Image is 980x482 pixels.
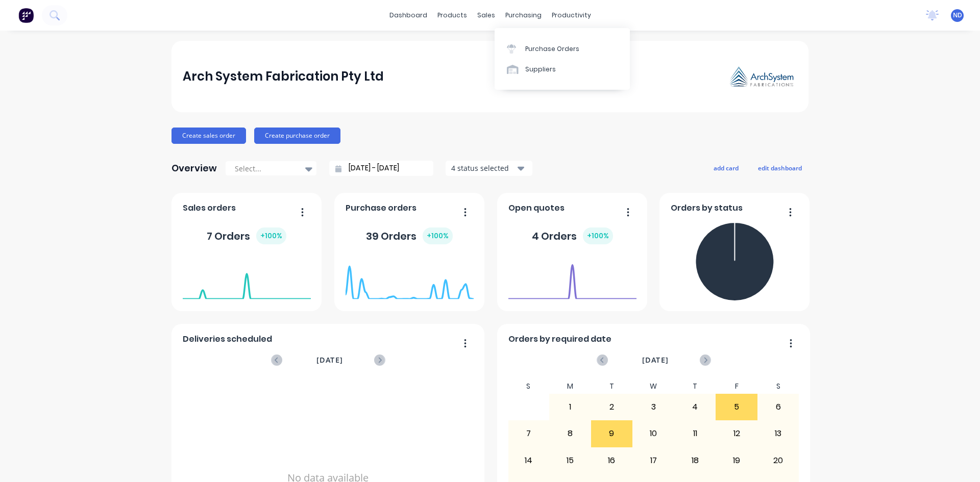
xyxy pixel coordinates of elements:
button: edit dashboard [751,161,808,174]
div: 13 [758,421,799,446]
div: 9 [592,421,632,446]
div: 14 [508,448,549,473]
span: ND [953,11,962,20]
div: 3 [633,394,674,420]
div: 7 [508,421,549,446]
div: Purchase Orders [525,44,579,54]
div: 4 Orders [532,227,613,244]
button: Create sales order [171,128,246,144]
div: W [632,379,674,394]
div: + 100 % [423,227,453,244]
button: Create purchase order [254,128,340,144]
div: Suppliers [525,65,556,74]
div: T [591,379,633,394]
span: Orders by required date [508,333,611,345]
div: 19 [716,448,757,473]
div: 10 [633,421,674,446]
div: 1 [550,394,591,420]
span: [DATE] [642,354,669,366]
div: 2 [592,394,632,420]
div: 4 [675,394,716,420]
div: S [757,379,799,394]
div: 16 [592,448,632,473]
div: + 100 % [583,227,613,244]
div: 18 [675,448,716,473]
div: T [674,379,716,394]
button: 4 status selected [446,161,532,176]
div: 7 Orders [207,227,286,244]
div: M [549,379,591,394]
div: 5 [716,394,757,420]
div: 17 [633,448,674,473]
span: Open quotes [508,202,565,214]
span: [DATE] [316,354,343,366]
div: Overview [171,158,217,179]
div: 20 [758,448,799,473]
span: Purchase orders [346,202,416,214]
div: purchasing [500,8,547,23]
div: 39 Orders [366,227,453,244]
div: 6 [758,394,799,420]
div: 8 [550,421,591,446]
a: Purchase Orders [495,38,630,59]
div: productivity [547,8,596,23]
button: add card [707,161,745,174]
div: sales [472,8,500,23]
div: products [432,8,472,23]
img: Arch System Fabrication Pty Ltd [726,63,797,90]
div: 15 [550,448,591,473]
div: + 100 % [256,227,286,244]
img: Factory [18,8,34,23]
div: S [508,379,550,394]
a: Suppliers [495,59,630,80]
div: F [716,379,757,394]
div: 12 [716,421,757,446]
div: 4 status selected [451,163,516,173]
a: dashboard [384,8,432,23]
span: Orders by status [671,202,743,214]
div: Arch System Fabrication Pty Ltd [183,66,384,87]
span: Sales orders [183,202,236,214]
div: 11 [675,421,716,446]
